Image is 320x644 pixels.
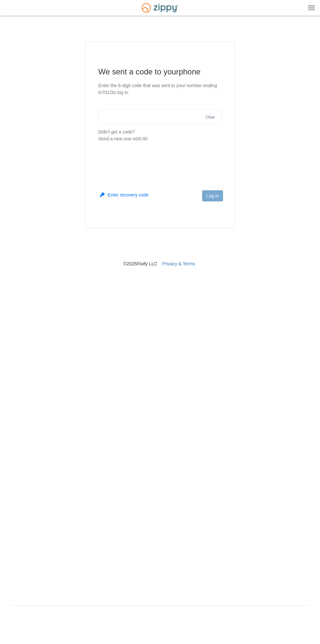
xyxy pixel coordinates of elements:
[137,0,183,16] img: Logo
[10,228,310,267] nav: © 2025 Floify LLC
[98,135,222,142] div: Send a new one in 00:40
[203,114,217,120] button: Clear
[308,5,315,10] img: Mobile Dropdown Menu
[100,192,149,198] button: Enter recovery code
[202,190,223,201] button: Log in
[98,82,222,96] p: Enter the 6-digit code that was sent to your number ending in 7012 to log in.
[98,129,222,142] p: Didn't get a code?
[98,67,222,77] h1: We sent a code to your phone
[162,261,195,266] a: Privacy & Terms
